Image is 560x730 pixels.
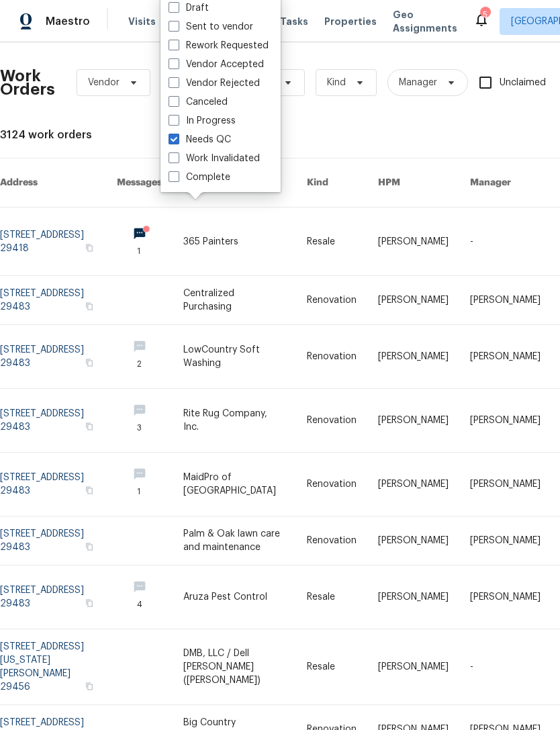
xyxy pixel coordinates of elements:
[399,76,437,89] span: Manager
[296,565,367,629] td: Resale
[280,17,308,26] span: Tasks
[367,516,459,565] td: [PERSON_NAME]
[324,15,377,28] span: Properties
[459,453,551,516] td: [PERSON_NAME]
[459,516,551,565] td: [PERSON_NAME]
[169,152,260,165] label: Work Invalidated
[480,8,489,21] div: 5
[296,389,367,453] td: Renovation
[296,158,367,208] th: Kind
[173,453,295,516] td: MaidPro of [GEOGRAPHIC_DATA]
[83,484,95,496] button: Copy Address
[128,15,156,28] span: Visits
[83,242,95,254] button: Copy Address
[106,158,173,208] th: Messages
[459,276,551,325] td: [PERSON_NAME]
[83,357,95,369] button: Copy Address
[173,208,295,276] td: 365 Painters
[169,1,209,15] label: Draft
[173,565,295,629] td: Aruza Pest Control
[367,565,459,629] td: [PERSON_NAME]
[173,276,295,325] td: Centralized Purchasing
[459,629,551,705] td: -
[169,77,260,90] label: Vendor Rejected
[169,114,236,128] label: In Progress
[88,76,120,89] span: Vendor
[173,389,295,453] td: Rite Rug Company, Inc.
[169,171,230,184] label: Complete
[296,208,367,276] td: Resale
[393,8,457,35] span: Geo Assignments
[367,325,459,389] td: [PERSON_NAME]
[296,325,367,389] td: Renovation
[327,76,346,89] span: Kind
[367,629,459,705] td: [PERSON_NAME]
[169,58,264,71] label: Vendor Accepted
[459,325,551,389] td: [PERSON_NAME]
[296,629,367,705] td: Resale
[459,158,551,208] th: Manager
[83,420,95,432] button: Copy Address
[173,325,295,389] td: LowCountry Soft Washing
[169,39,269,52] label: Rework Requested
[367,453,459,516] td: [PERSON_NAME]
[46,15,90,28] span: Maestro
[169,95,228,109] label: Canceled
[169,20,253,34] label: Sent to vendor
[367,276,459,325] td: [PERSON_NAME]
[83,541,95,553] button: Copy Address
[83,680,95,692] button: Copy Address
[83,300,95,312] button: Copy Address
[367,389,459,453] td: [PERSON_NAME]
[367,208,459,276] td: [PERSON_NAME]
[296,516,367,565] td: Renovation
[367,158,459,208] th: HPM
[296,453,367,516] td: Renovation
[173,629,295,705] td: DMB, LLC / Dell [PERSON_NAME] ([PERSON_NAME])
[500,76,546,90] span: Unclaimed
[459,208,551,276] td: -
[169,133,231,146] label: Needs QC
[459,565,551,629] td: [PERSON_NAME]
[83,597,95,609] button: Copy Address
[296,276,367,325] td: Renovation
[459,389,551,453] td: [PERSON_NAME]
[173,516,295,565] td: Palm & Oak lawn care and maintenance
